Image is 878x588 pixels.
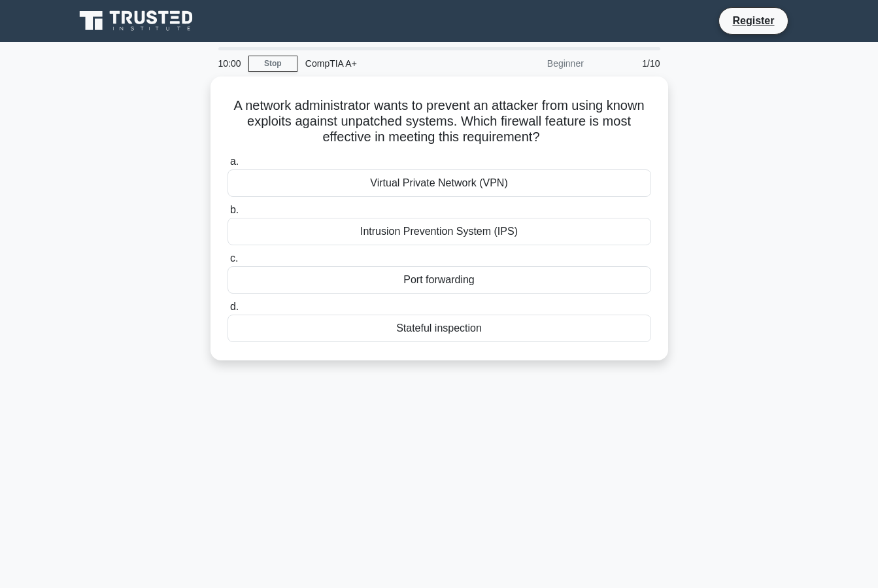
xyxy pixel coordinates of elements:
div: 10:00 [211,50,248,77]
div: Virtual Private Network (VPN) [228,169,651,197]
span: a. [230,156,239,167]
span: b. [230,204,239,215]
div: Stateful inspection [228,315,651,342]
a: Register [724,12,782,29]
div: 1/10 [592,50,668,77]
div: Intrusion Prevention System (IPS) [228,218,651,245]
h5: A network administrator wants to prevent an attacker from using known exploits against unpatched ... [226,97,652,146]
span: d. [230,301,239,312]
div: CompTIA A+ [297,50,477,77]
div: Port forwarding [228,266,651,294]
span: c. [230,252,238,264]
a: Stop [248,56,297,72]
div: Beginner [477,50,592,77]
